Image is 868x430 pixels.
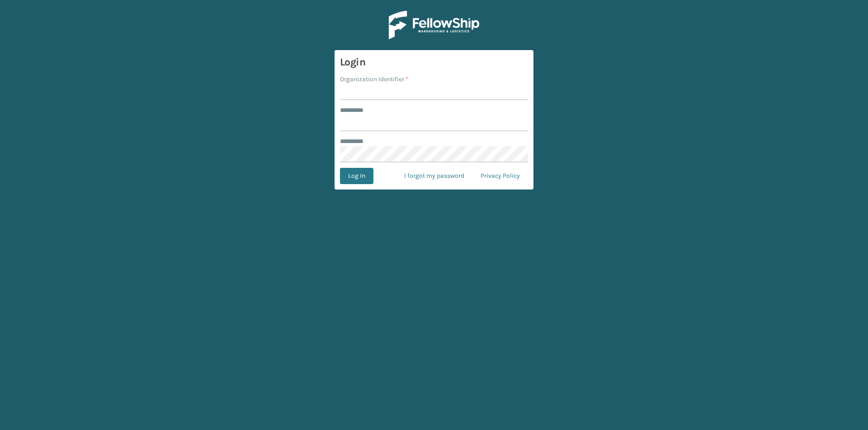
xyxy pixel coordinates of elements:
button: Log In [340,168,373,184]
a: I forgot my password [396,168,472,184]
h3: Login [340,55,528,69]
img: Logo [389,11,479,39]
a: Privacy Policy [472,168,528,184]
label: Organization Identifier [340,74,408,84]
